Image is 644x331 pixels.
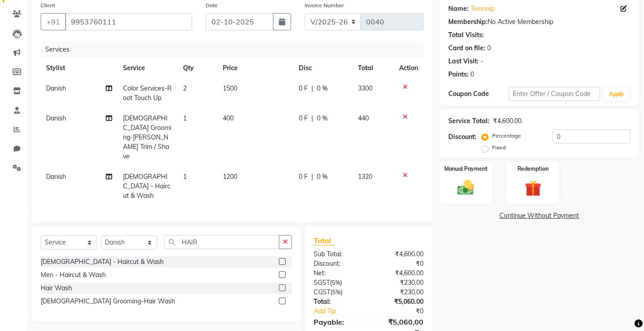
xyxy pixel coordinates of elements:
div: ₹5,060.00 [368,297,430,307]
span: Danish [46,173,66,181]
div: No Active Membership [448,17,630,27]
input: Enter Offer / Coupon Code [509,87,600,101]
div: ₹4,600.00 [493,116,522,126]
div: 0 [487,43,491,53]
span: 0 F [299,114,308,123]
span: Color Services-Root Touch Up [123,84,172,102]
div: Total: [307,297,368,307]
span: 1 [183,114,187,122]
div: ₹230.00 [368,288,430,297]
div: ₹5,060.00 [368,317,430,327]
div: Last Visit: [448,57,479,66]
span: | [311,84,313,93]
div: Net: [307,269,368,278]
a: Add Tip [307,307,379,316]
div: [DEMOGRAPHIC_DATA] - Haircut & Wash [41,257,164,267]
div: ₹4,600.00 [368,249,430,259]
span: 0 % [317,84,328,93]
label: Date [206,1,218,10]
div: - [480,57,483,66]
span: 1500 [223,84,237,92]
div: Hair Wash [41,283,72,293]
input: Search or Scan [164,235,279,249]
span: Danish [46,114,66,122]
div: Sub Total: [307,249,368,259]
label: Fixed [492,144,506,152]
span: Total [314,236,334,245]
div: ₹0 [379,307,430,316]
div: Membership: [448,17,488,27]
span: 1320 [358,173,372,181]
th: Action [394,58,423,78]
div: Total Visits: [448,30,484,40]
div: ₹0 [368,259,430,269]
img: _gift.svg [520,178,546,199]
div: ₹230.00 [368,278,430,288]
span: 1200 [223,173,237,181]
th: Disc [293,58,353,78]
th: Service [118,58,178,78]
a: Continue Without Payment [441,211,638,221]
div: Services [42,41,430,58]
span: [DEMOGRAPHIC_DATA] Grooming-[PERSON_NAME] Trim / Shave [123,114,171,160]
a: Tesmoip [470,4,494,14]
span: CGST [314,288,330,296]
div: Payable: [307,317,368,327]
div: 0 [470,70,474,79]
label: Redemption [517,165,549,173]
div: ( ) [307,278,368,288]
span: 2 [183,84,187,92]
div: Card on file: [448,43,485,53]
span: 3300 [358,84,372,92]
span: 1 [183,173,187,181]
div: Discount: [448,132,476,142]
label: Percentage [492,132,521,140]
div: Service Total: [448,116,489,126]
label: Invoice Number [305,1,344,10]
span: 440 [358,114,369,122]
div: ( ) [307,288,368,297]
div: Coupon Code [448,89,509,99]
th: Stylist [41,58,118,78]
label: Client [41,1,55,10]
span: 5% [332,288,341,296]
th: Price [217,58,293,78]
span: | [311,172,313,182]
span: 0 F [299,172,308,182]
span: 400 [223,114,234,122]
button: Apply [604,87,630,101]
input: Search by Name/Mobile/Email/Code [65,13,192,30]
div: Discount: [307,259,368,269]
span: | [311,114,313,123]
span: [DEMOGRAPHIC_DATA] - Haircut & Wash [123,173,170,200]
button: +91 [41,13,66,30]
div: [DEMOGRAPHIC_DATA] Grooming-Hair Wash [41,297,175,306]
th: Qty [178,58,217,78]
div: Name: [448,4,469,14]
span: 5% [332,279,340,286]
span: SGST [314,278,330,287]
div: Men - Haircut & Wash [41,270,106,280]
span: 0 F [299,84,308,93]
label: Manual Payment [444,165,488,173]
div: ₹4,600.00 [368,269,430,278]
th: Total [353,58,394,78]
div: Points: [448,70,469,79]
span: 0 % [317,172,328,182]
span: Danish [46,84,66,92]
span: 0 % [317,114,328,123]
img: _cash.svg [452,178,479,197]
